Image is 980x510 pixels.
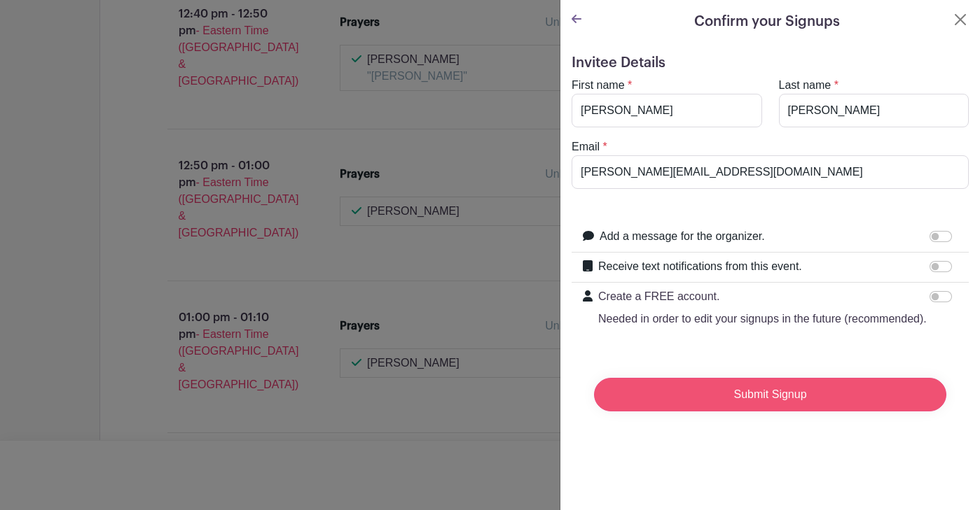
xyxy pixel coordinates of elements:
[572,77,625,94] label: First name
[598,288,927,305] p: Create a FREE account.
[598,311,927,327] p: Needed in order to edit your signups in the future (recommended).
[779,77,831,94] label: Last name
[598,258,802,275] label: Receive text notifications from this event.
[594,378,946,411] input: Submit Signup
[572,55,969,71] h5: Invitee Details
[952,11,969,28] button: Close
[694,11,840,32] h5: Confirm your Signups
[600,228,765,245] label: Add a message for the organizer.
[572,139,600,155] label: Email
